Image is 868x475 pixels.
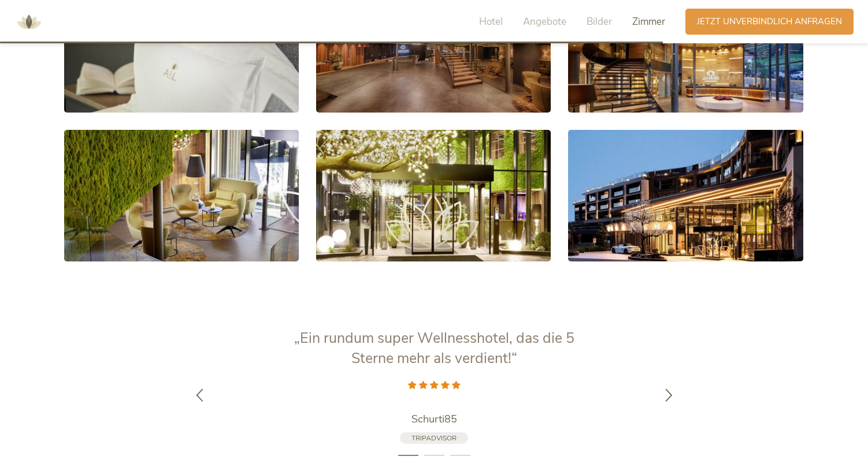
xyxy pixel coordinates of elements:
span: Jetzt unverbindlich anfragen [697,16,842,28]
span: Tripadvisor [411,433,457,443]
span: Bilder [587,15,612,28]
a: Tripadvisor [400,432,468,444]
span: Hotel [479,15,503,28]
span: Zimmer [632,15,665,28]
span: Angebote [523,15,566,28]
a: Schurti85 [290,412,578,427]
img: AMONTI & LUNARIS Wellnessresort [12,5,46,39]
span: „Ein rundum super Wellnesshotel, das die 5 Sterne mehr als verdient!“ [294,328,574,368]
a: AMONTI & LUNARIS Wellnessresort [12,17,46,25]
span: Schurti85 [411,412,457,426]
